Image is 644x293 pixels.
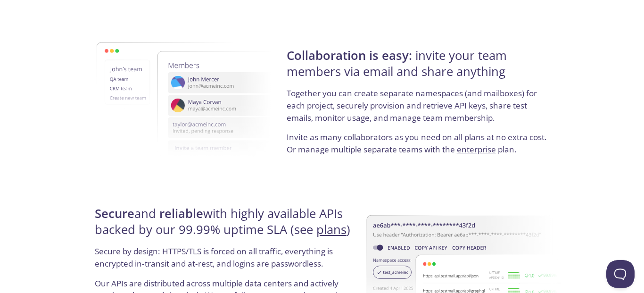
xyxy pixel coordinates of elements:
p: Invite as many collaborators as you need on all plans at no extra cost. Or manage multiple separa... [287,131,549,155]
a: enterprise [457,144,496,155]
strong: Secure [95,205,134,222]
h4: and with highly available APIs backed by our 99.99% uptime SLA (see ) [95,206,357,246]
p: Together you can create separate namespaces (and mailboxes) for each project, securely provision ... [287,87,549,131]
a: plans [316,221,347,238]
h4: invite your team members via email and share anything [287,48,549,88]
img: members-1 [97,16,312,184]
p: Secure by design: HTTPS/TLS is forced on all traffic, everything is encrypted in-transit and at-r... [95,245,357,277]
strong: reliable [159,205,203,222]
iframe: Help Scout Beacon - Open [606,260,635,288]
strong: Collaboration is easy: [287,47,412,64]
